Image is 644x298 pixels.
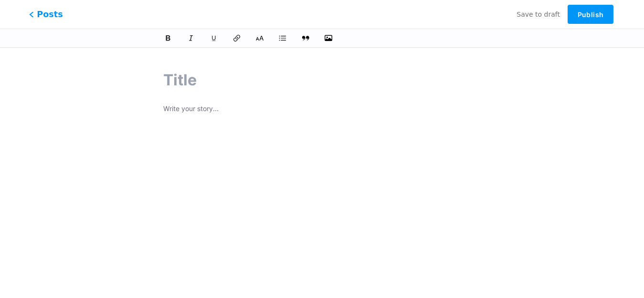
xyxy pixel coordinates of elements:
button: Save to draft [517,5,560,24]
input: Title [163,69,481,92]
span: Save to draft [517,10,560,18]
span: Posts [29,8,63,21]
span: Publish [578,10,603,19]
button: Publish [568,5,613,24]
